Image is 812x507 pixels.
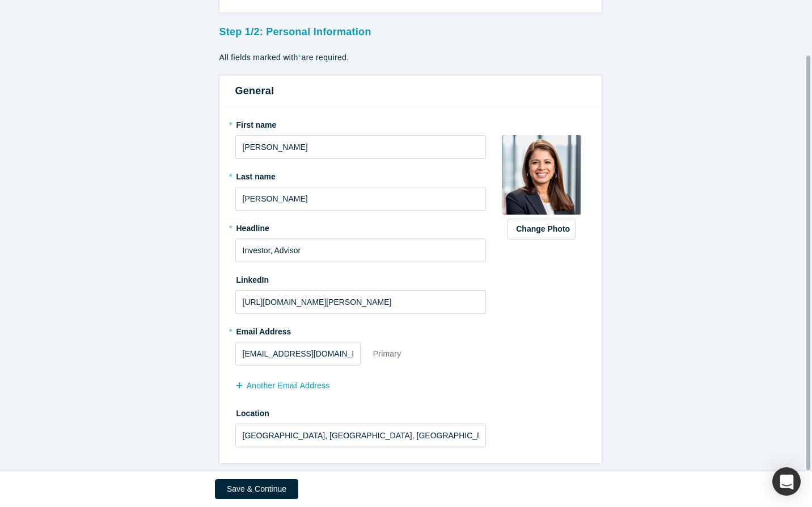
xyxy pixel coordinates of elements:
[219,20,602,40] h3: Step 1/2: Personal Information
[219,52,602,64] p: All fields marked with are required.
[235,322,291,338] label: Email Address
[235,270,269,286] label: LinkedIn
[235,376,342,396] button: another Email Address
[235,404,487,420] label: Location
[373,344,402,364] div: Primary
[235,238,487,262] input: Partner, CEO
[235,424,487,447] input: Enter a location
[502,135,581,215] img: Profile user default
[235,167,487,183] label: Last name
[508,219,576,240] button: Change Photo
[235,219,487,234] label: Headline
[235,83,586,99] h3: General
[235,115,487,131] label: First name
[215,479,298,499] button: Save & Continue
